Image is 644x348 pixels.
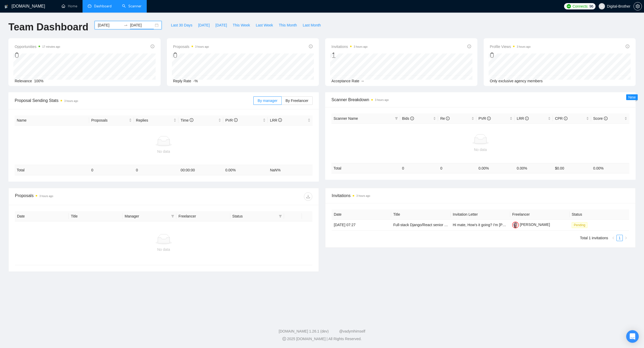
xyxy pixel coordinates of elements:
[564,117,567,120] span: info-circle
[304,192,312,201] button: download
[4,2,8,11] img: logo
[624,236,627,240] span: right
[134,115,179,126] th: Replies
[400,163,438,173] td: 0
[225,118,238,122] span: PVR
[15,97,253,104] span: Proposal Sending Stats
[181,118,193,122] span: Time
[572,3,588,9] span: Connects:
[98,22,122,28] input: Start date
[402,116,414,121] span: Bids
[572,223,590,227] a: Pending
[354,45,368,48] time: 3 hours ago
[626,330,639,343] div: Open Intercom Messenger
[490,43,531,50] span: Profile Views
[612,236,615,240] span: left
[15,79,32,83] span: Relevance
[356,194,370,197] time: 3 hours ago
[253,21,276,29] button: Last Week
[604,117,608,120] span: info-circle
[279,215,282,218] span: filter
[178,165,223,175] td: 00:00:00
[15,115,89,126] th: Name
[634,4,642,8] a: setting
[440,116,450,121] span: Re
[279,22,297,28] span: This Month
[270,118,282,122] span: LRR
[230,21,253,29] button: This Week
[4,336,640,342] div: 2025 [DOMAIN_NAME] | All Rights Reserved.
[438,163,476,173] td: 0
[572,222,587,228] span: Pending
[193,79,198,83] span: -%
[567,4,571,8] img: upwork-logo.png
[555,116,567,121] span: CPR
[610,235,616,241] li: Previous Page
[69,211,122,221] th: Title
[62,4,77,8] a: homeHome
[394,115,399,122] span: filter
[610,235,616,241] button: left
[580,235,608,241] li: Total 1 invitations
[134,165,179,175] td: 0
[171,22,192,28] span: Last 30 Days
[570,209,629,220] th: Status
[626,45,629,48] span: info-circle
[233,22,250,28] span: This Week
[173,50,209,60] div: 0
[512,222,519,228] img: c1v3D5uWPgdPDJz4MVDo8gIVKeE0_dnHO47dIG4aIrBl1UOYBw7pS2Tb83KcRjx4og
[136,117,173,123] span: Replies
[190,118,193,122] span: info-circle
[490,50,531,60] div: 0
[623,235,629,241] button: right
[410,117,414,120] span: info-circle
[512,222,550,227] a: [PERSON_NAME]
[258,99,277,103] span: By manager
[124,23,128,27] span: to
[628,95,636,99] span: New
[375,99,389,101] time: 3 hours ago
[17,149,310,154] div: No data
[278,212,283,220] span: filter
[91,117,128,123] span: Proposals
[591,163,629,173] td: 0.00 %
[517,116,529,121] span: LRR
[34,79,43,83] span: 100%
[176,211,230,221] th: Freelancer
[256,22,273,28] span: Last Week
[88,4,91,8] span: dashboard
[446,117,450,120] span: info-circle
[42,45,60,48] time: 17 minutes ago
[15,43,60,50] span: Opportunities
[276,21,300,29] button: This Month
[510,209,570,220] th: Freelancer
[391,209,451,220] th: Title
[282,337,286,341] span: copyright
[215,22,227,28] span: [DATE]
[332,209,391,220] th: Date
[331,43,368,50] span: Invitations
[94,4,112,8] span: Dashboard
[234,118,238,122] span: info-circle
[332,192,629,199] span: Invitations
[195,45,209,48] time: 3 hours ago
[170,212,175,220] span: filter
[15,192,164,201] div: Proposals
[279,329,329,333] a: [DOMAIN_NAME] 1.26.1 (dev)
[616,235,623,241] li: 1
[478,116,491,121] span: PVR
[123,211,176,221] th: Manager
[331,79,359,83] span: Acceptance Rate
[600,4,604,8] span: user
[39,195,53,198] time: 3 hours ago
[331,163,400,173] td: Total
[395,117,398,120] span: filter
[89,115,134,126] th: Proposals
[339,329,365,333] a: @vadymhimself
[451,209,510,220] th: Invitation Letter
[19,247,308,252] div: No data
[362,79,364,83] span: --
[212,21,230,29] button: [DATE]
[15,211,69,221] th: Date
[476,163,515,173] td: 0.00 %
